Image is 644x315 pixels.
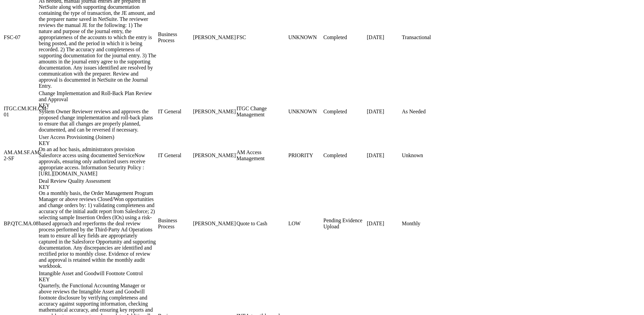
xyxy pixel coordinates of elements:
div: [DATE] [367,152,400,159]
div: Completed [323,152,365,159]
div: UNKNOWN [288,109,322,115]
div: KEY [39,184,157,190]
div: Completed [323,34,365,40]
div: KEY [39,103,157,109]
div: [PERSON_NAME] [193,221,235,227]
div: UNKNOWN [288,34,322,40]
div: FSC [236,34,287,40]
div: [DATE] [367,34,400,40]
div: KEY [39,140,157,146]
div: On a monthly basis, the Order Management Program Manager or above reviews Closed/Won opportunitie... [39,190,157,269]
div: Completed [323,109,365,115]
div: Intangible Asset and Goodwill Footnote Control [39,270,157,283]
div: KEY [39,277,157,283]
div: Deal Review Quality Assessment [39,178,157,190]
div: System Owner Reviewer reviews and approves the proposed change implementation and roll-back plans... [39,109,157,133]
div: [PERSON_NAME] [193,109,235,115]
div: AM.AM.SF.AM-2-SF [4,149,37,162]
div: [PERSON_NAME] [193,34,235,40]
td: Unknown [401,134,444,177]
div: [DATE] [367,221,400,227]
div: Pending Evidence Upload [323,218,365,230]
div: ITGC Change Management [236,106,287,118]
div: Change Implementation and Roll-Back Plan Review and Approval [39,90,157,109]
div: FSC-07 [4,34,37,40]
td: IT General [158,134,192,177]
div: PRIORITY [288,152,322,159]
div: LOW [288,221,322,227]
td: As Needed [401,90,444,133]
td: Business Process [158,178,192,269]
div: AM Access Management [236,149,287,162]
div: BP.QTC.MA.08 [4,221,37,227]
div: ITGC.CM.ICH.CM-01 [4,106,37,118]
div: Quote to Cash [236,221,287,227]
td: Monthly [401,178,444,269]
div: [PERSON_NAME] [193,152,235,159]
div: User Access Provisioning (Joiners) [39,134,157,146]
div: On an ad hoc basis, administrators provision Salesforce access using documented ServiceNow approv... [39,146,157,177]
td: IT General [158,90,192,133]
div: [DATE] [367,109,400,115]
